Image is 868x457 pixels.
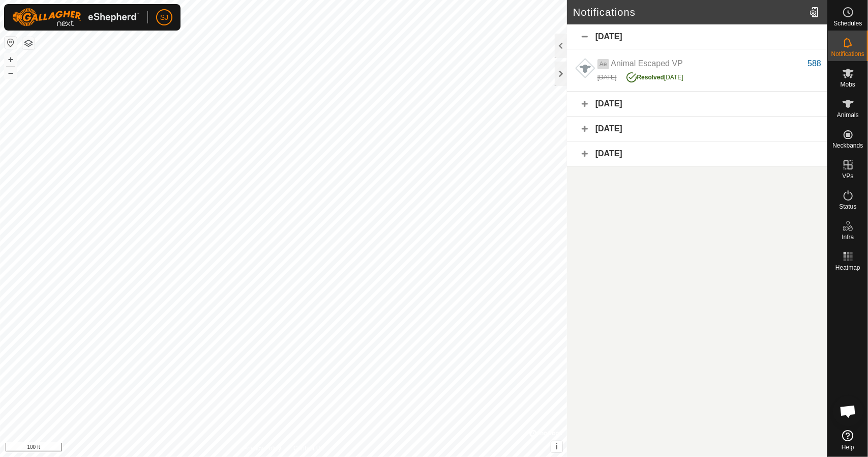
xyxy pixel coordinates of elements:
[839,204,856,210] span: Status
[842,234,854,240] span: Infra
[842,173,853,179] span: VPs
[567,141,827,166] div: [DATE]
[567,117,827,141] div: [DATE]
[551,441,562,452] button: i
[597,59,609,69] span: Ae
[597,73,617,82] div: [DATE]
[5,37,17,49] button: Reset Map
[832,142,863,149] span: Neckbands
[837,112,859,118] span: Animals
[842,444,854,450] span: Help
[627,70,683,82] div: [DATE]
[807,58,821,70] div: 588
[243,444,281,453] a: Privacy Policy
[5,67,17,79] button: –
[12,8,139,26] img: Gallagher Logo
[831,51,864,57] span: Notifications
[293,444,323,453] a: Contact Us
[828,426,868,454] a: Help
[567,24,827,49] div: [DATE]
[556,442,558,451] span: i
[5,53,17,66] button: +
[573,6,805,18] h2: Notifications
[22,37,35,49] button: Map Layers
[567,92,827,117] div: [DATE]
[833,396,863,426] div: Open chat
[611,59,683,68] span: Animal Escaped VP
[835,265,860,271] span: Heatmap
[160,12,168,23] span: SJ
[637,74,664,81] span: Resolved
[833,20,862,26] span: Schedules
[841,81,855,88] span: Mobs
